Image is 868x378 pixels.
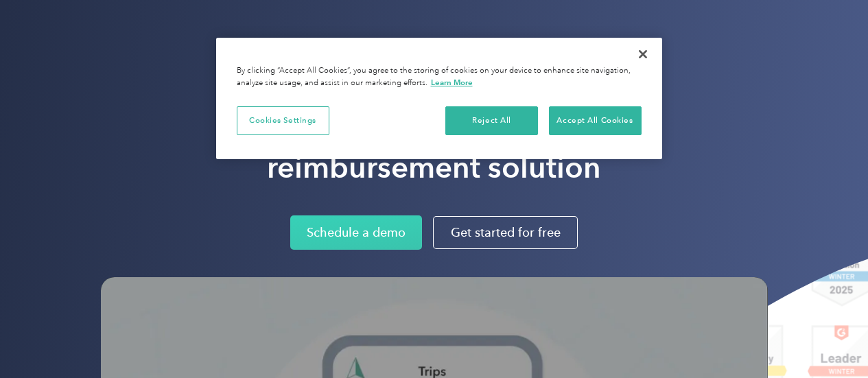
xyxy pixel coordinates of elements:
a: Get started for free [433,216,578,249]
a: More information about your privacy, opens in a new tab [431,78,473,87]
button: Close [628,39,658,69]
a: Schedule a demo [290,215,422,250]
div: Cookie banner [216,38,662,159]
button: Accept All Cookies [549,106,642,135]
button: Cookies Settings [237,106,329,135]
button: Reject All [445,106,538,135]
div: By clicking “Accept All Cookies”, you agree to the storing of cookies on your device to enhance s... [237,65,642,89]
div: Privacy [216,38,662,159]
